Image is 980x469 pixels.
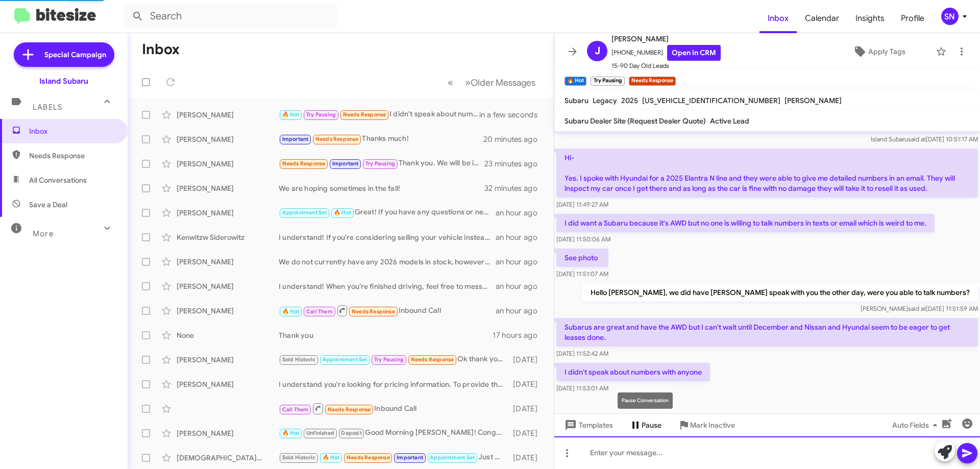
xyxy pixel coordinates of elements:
[556,384,608,392] span: [DATE] 11:53:01 AM
[33,103,62,112] span: Labels
[177,232,279,242] div: Kenwitzw Siderowitz
[908,135,926,143] span: said at
[933,8,969,25] button: SN
[565,116,706,126] span: Subaru Dealer Site (Request Dealer Quote)
[595,43,600,59] span: J
[347,454,390,461] span: Needs Response
[279,109,484,120] div: I didn't speak about numbers with anyone
[556,318,978,347] p: Subarus are great and have the AWD but I can't wait until December and Nissan and Hyundai seem to...
[328,406,371,413] span: Needs Response
[365,160,395,167] span: Try Pausing
[797,4,847,33] span: Calendar
[554,416,621,434] button: Templates
[484,110,546,120] div: in a few seconds
[442,72,542,93] nav: Page navigation example
[352,308,395,315] span: Needs Response
[642,96,780,105] span: [US_VEHICLE_IDENTIFICATION_NUMBER]
[621,96,638,105] span: 2025
[496,306,546,316] div: an hour ago
[14,42,114,67] a: Special Campaign
[282,111,300,118] span: 🔥 Hot
[282,160,326,167] span: Needs Response
[442,72,459,93] button: Previous
[690,416,735,434] span: Mark Inactive
[124,4,338,29] input: Search
[710,116,749,126] span: Active Lead
[332,160,359,167] span: Important
[871,135,978,143] span: Island Subaru [DATE] 10:51:17 AM
[177,379,279,389] div: [PERSON_NAME]
[611,33,721,45] span: [PERSON_NAME]
[29,151,116,161] span: Needs Response
[847,4,893,33] span: Insights
[282,136,309,142] span: Important
[343,111,386,118] span: Needs Response
[279,379,508,389] div: I understand you're looking for pricing information. To provide the best assistance, it's ideal t...
[582,283,978,302] p: Hello [PERSON_NAME], we did have [PERSON_NAME] speak with you the other day, were you able to tal...
[892,416,941,434] span: Auto Fields
[282,308,300,315] span: 🔥 Hot
[279,257,496,267] div: We do not currently have any 2026 models in stock, however they are incoming. If you would like y...
[565,96,589,105] span: Subaru
[508,428,546,438] div: [DATE]
[629,77,676,86] small: Needs Response
[593,96,617,105] span: Legacy
[826,42,931,61] button: Apply Tags
[397,454,423,461] span: Important
[279,133,484,145] div: Thanks much!
[496,232,546,242] div: an hour ago
[323,454,340,461] span: 🔥 Hot
[279,354,508,365] div: Ok thank you 😊
[591,77,624,86] small: Try Pausing
[177,355,279,365] div: [PERSON_NAME]
[177,183,279,193] div: [PERSON_NAME]
[39,76,88,86] div: Island Subaru
[177,110,279,120] div: [PERSON_NAME]
[279,330,493,340] div: Thank you
[759,4,797,33] span: Inbox
[868,42,905,61] span: Apply Tags
[459,72,542,93] button: Next
[282,454,316,461] span: Sold Historic
[177,134,279,144] div: [PERSON_NAME]
[177,306,279,316] div: [PERSON_NAME]
[279,158,484,169] div: Thank you. We will be in touch.
[496,281,546,291] div: an hour ago
[908,305,926,312] span: said at
[785,96,842,105] span: [PERSON_NAME]
[484,183,546,193] div: 32 minutes ago
[471,77,535,88] span: Older Messages
[642,416,661,434] span: Pause
[556,363,710,381] p: I didn't speak about numbers with anyone
[556,350,608,357] span: [DATE] 11:52:42 AM
[29,175,87,185] span: All Conversations
[508,453,546,463] div: [DATE]
[556,235,610,243] span: [DATE] 11:50:06 AM
[556,270,608,278] span: [DATE] 11:51:07 AM
[556,201,608,208] span: [DATE] 11:49:27 AM
[508,355,546,365] div: [DATE]
[893,4,933,33] a: Profile
[448,76,453,89] span: «
[177,281,279,291] div: [PERSON_NAME]
[279,427,508,439] div: Good Morning [PERSON_NAME]! Congratulations on your new vehicle! How are you liking it?
[430,454,475,461] span: Appointment Set
[496,208,546,218] div: an hour ago
[334,209,351,216] span: 🔥 Hot
[323,356,367,363] span: Appointment Set
[508,404,546,414] div: [DATE]
[565,77,586,86] small: 🔥 Hot
[142,41,180,58] h1: Inbox
[29,200,67,210] span: Save a Deal
[279,452,508,463] div: Just a heads up, I am going to be about 5-10 min late
[282,406,309,413] span: Call Them
[177,208,279,218] div: [PERSON_NAME]
[279,281,496,291] div: I understand! When you’re finished driving, feel free to message me. We can schedule a time for y...
[508,379,546,389] div: [DATE]
[306,111,336,118] span: Try Pausing
[177,453,279,463] div: [DEMOGRAPHIC_DATA][PERSON_NAME]
[177,159,279,169] div: [PERSON_NAME]
[484,134,546,144] div: 20 minutes ago
[177,257,279,267] div: [PERSON_NAME]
